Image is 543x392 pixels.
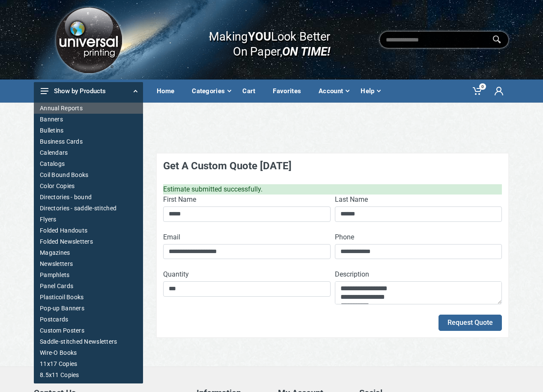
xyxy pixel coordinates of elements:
a: Annual Reports [34,103,143,114]
a: Postcards [34,314,143,325]
i: ON TIME! [282,44,330,59]
b: YOU [248,29,271,44]
div: Account [313,82,355,100]
a: Cart [236,80,267,103]
a: Banners [34,114,143,125]
img: Logo.png [53,4,125,76]
div: Making Look Better On Paper, [192,21,330,59]
a: Directories - saddle-stitched [34,203,143,214]
a: Catalogs [34,158,143,169]
a: Coil Bound Books [34,169,143,180]
a: Panel Cards [34,280,143,292]
div: Help [355,82,386,100]
label: Email [163,232,180,242]
div: Cart [236,82,267,100]
div: Home [151,82,186,100]
a: Pop-up Banners [34,303,143,314]
a: Folded Newsletters [34,236,143,247]
a: Bulletins [34,125,143,136]
a: 0 [467,80,489,103]
a: Wire-O Books [34,347,143,358]
div: Categories [186,82,236,100]
a: Color Copies [34,180,143,192]
a: Magazines [34,247,143,258]
a: Custom Posters [34,325,143,336]
button: Request Quote [439,315,502,331]
a: Pamphlets [34,269,143,280]
div: Estimate submitted successfully. [163,184,502,195]
button: Show by Products [34,82,143,100]
a: 11x17 Copies [34,358,143,369]
a: Newsletters [34,258,143,269]
a: Plasticoil Books [34,292,143,303]
a: Folded Handouts [34,225,143,236]
h4: Get A Custom Quote [DATE] [163,160,502,172]
label: Quantity [163,269,189,280]
a: Home [151,80,186,103]
a: Calendars [34,147,143,158]
a: Business Cards [34,136,143,147]
span: 0 [479,83,486,90]
a: Favorites [267,80,313,103]
h1: Estimate [34,121,509,139]
nav: breadcrumb [34,109,509,118]
label: Phone [335,232,354,242]
label: Description [335,269,369,280]
a: Directories - bound [34,192,143,203]
a: Flyers [34,214,143,225]
a: Saddle-stitched Newsletters [34,336,143,347]
label: Last Name [335,195,368,205]
div: Favorites [267,82,313,100]
a: 8.5x11 Copies [34,369,143,380]
label: First Name [163,195,196,205]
